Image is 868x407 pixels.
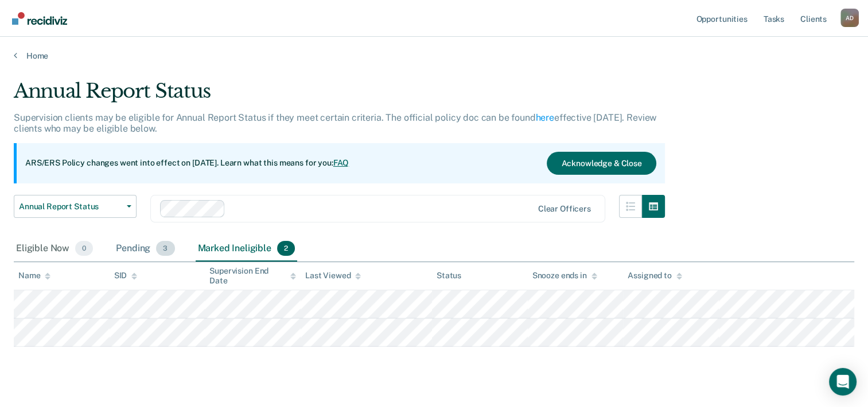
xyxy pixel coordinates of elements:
[114,271,138,281] div: SID
[209,266,296,286] div: Supervision End Date
[12,12,67,25] img: Recidiviz
[114,236,177,262] div: Pending3
[14,79,665,112] div: Annual Report Status
[305,271,361,281] div: Last Viewed
[196,236,298,262] div: Marked Ineligible2
[840,9,859,27] div: A D
[18,271,50,281] div: Name
[277,241,295,256] span: 2
[532,271,597,281] div: Snooze ends in
[14,51,854,61] a: Home
[19,202,122,212] span: Annual Report Status
[547,152,656,175] button: Acknowledge & Close
[14,236,95,262] div: Eligible Now0
[14,195,137,218] button: Annual Report Status
[628,271,682,281] div: Assigned to
[437,271,461,281] div: Status
[25,158,349,169] p: ARS/ERS Policy changes went into effect on [DATE]. Learn what this means for you:
[75,241,93,256] span: 0
[829,368,857,396] div: Open Intercom Messenger
[156,241,174,256] span: 3
[333,158,349,167] a: FAQ
[538,204,591,214] div: Clear officers
[536,112,554,123] a: here
[840,9,859,27] button: Profile dropdown button
[14,112,656,134] p: Supervision clients may be eligible for Annual Report Status if they meet certain criteria. The o...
